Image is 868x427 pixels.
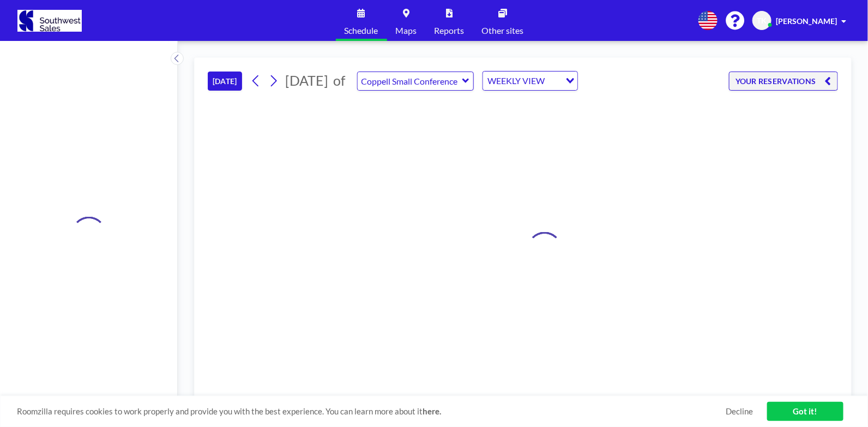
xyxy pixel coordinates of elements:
[17,10,82,32] img: organization-logo
[757,16,767,26] span: TK
[726,406,754,417] a: Decline
[334,72,346,89] span: of
[485,74,547,88] span: WEEKLY VIEW
[208,72,242,91] button: [DATE]
[358,72,462,90] input: Coppell Small Conference Room
[729,72,838,91] button: YOUR RESERVATIONS
[396,26,417,35] span: Maps
[482,26,524,35] span: Other sites
[776,16,837,26] span: [PERSON_NAME]
[483,72,577,90] div: Search for option
[435,26,465,35] span: Reports
[17,406,726,417] span: Roomzilla requires cookies to work properly and provide you with the best experience. You can lea...
[423,406,441,416] a: here.
[548,74,559,88] input: Search for option
[767,402,843,421] a: Got it!
[285,72,328,88] span: [DATE]
[345,26,378,35] span: Schedule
